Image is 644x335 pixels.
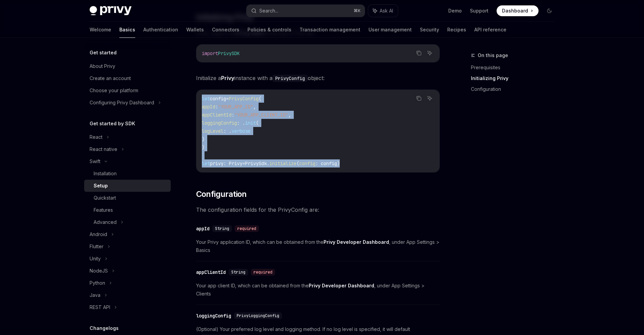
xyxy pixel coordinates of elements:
a: Configuration [471,84,560,95]
span: Dashboard [502,7,528,14]
a: Setup [84,180,171,192]
a: Installation [84,167,171,180]
span: : . [223,128,232,134]
span: Your Privy application ID, which can be obtained from the , under App Settings > Basics [196,238,440,254]
div: Configuring Privy Dashboard [90,99,154,107]
button: Search...⌘K [246,5,365,17]
a: User management [368,22,412,38]
a: Create an account [84,72,171,84]
div: Flutter [90,242,103,251]
span: ) [202,144,205,150]
a: Welcome [90,22,111,38]
strong: Privy Developer Dashboard [309,283,374,288]
span: appId [202,104,215,110]
span: The configuration fields for the PrivyConfig are: [196,205,440,214]
a: Choose your platform [84,84,171,97]
span: : [215,104,218,110]
span: config [299,160,315,166]
span: = [226,96,229,102]
a: Initializing Privy [471,73,560,84]
img: dark logo [90,6,132,16]
strong: Privy [221,75,234,81]
a: API reference [474,22,506,38]
a: Authentication [143,22,178,38]
span: verbose [232,128,251,134]
div: REST API [90,303,110,311]
span: Ask AI [380,7,393,14]
a: Features [84,204,171,216]
div: Swift [90,157,100,165]
div: Search... [259,7,278,15]
span: config [210,96,226,102]
div: appId [196,225,210,232]
strong: Privy Developer Dashboard [324,239,389,245]
span: PrivyLoggingConfig [237,313,279,318]
span: , [253,104,256,110]
div: appClientId [196,269,226,276]
a: Basics [119,22,135,38]
span: logLevel [202,128,223,134]
div: Setup [94,182,108,190]
button: Copy the contents from the code block [414,49,423,57]
div: Choose your platform [90,86,138,95]
span: "YOUR_APP_ID" [218,104,253,110]
span: PrivySDK [218,50,240,56]
a: Demo [448,7,462,14]
span: init [245,120,256,126]
div: React [90,133,102,141]
span: PrivyConfig [229,96,259,102]
div: Python [90,279,105,287]
span: loggingConfig [202,120,237,126]
div: Installation [94,170,117,178]
a: Wallets [186,22,204,38]
a: Policies & controls [247,22,291,38]
div: NodeJS [90,267,108,275]
span: ( [296,160,299,166]
span: "YOUR_APP_CLIENT_ID" [234,112,288,118]
span: ⌘ K [354,8,361,14]
a: Quickstart [84,192,171,204]
button: Ask AI [425,49,434,57]
span: ( [256,120,259,126]
div: Features [94,206,113,214]
div: Android [90,230,107,238]
span: = [242,160,245,166]
span: , [288,112,291,118]
span: PrivySdk. [245,160,269,166]
span: String [231,269,245,275]
h5: Changelogs [90,324,119,332]
a: Connectors [212,22,239,38]
span: import [202,50,218,56]
div: required [235,225,259,232]
span: : config) [315,160,340,166]
span: On this page [478,51,508,59]
span: initialize [269,160,296,166]
div: Quickstart [94,194,116,202]
button: Toggle dark mode [544,5,555,16]
code: PrivyConfig [272,75,308,82]
button: Ask AI [425,94,434,103]
div: loggingConfig [196,312,231,319]
a: Prerequisites [471,62,560,73]
a: Transaction management [300,22,360,38]
button: Ask AI [368,5,398,17]
a: Security [420,22,439,38]
span: Initialize a instance with a object: [196,73,440,83]
a: Privy Developer Dashboard [324,239,389,245]
div: Create an account [90,74,131,82]
div: Advanced [94,218,117,226]
span: : . [237,120,245,126]
span: ( [259,96,261,102]
span: : [232,112,234,118]
button: Copy the contents from the code block [414,94,423,103]
span: ) [202,136,205,142]
span: appClientId [202,112,232,118]
span: let [202,96,210,102]
div: Java [90,291,100,299]
span: String [215,226,229,231]
a: About Privy [84,60,171,72]
a: Support [470,7,488,14]
a: Dashboard [497,5,539,16]
h5: Get started [90,49,117,57]
h5: Get started by SDK [90,120,135,128]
